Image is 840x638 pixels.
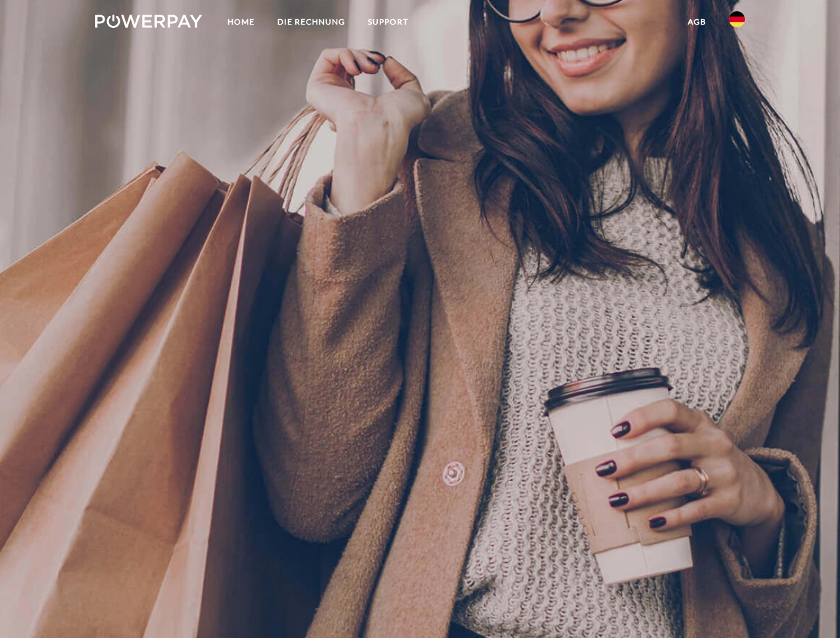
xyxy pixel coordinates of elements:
[266,10,356,34] a: DIE RECHNUNG
[729,11,745,27] img: de
[676,10,718,34] a: agb
[95,15,202,28] img: logo-powerpay-white.svg
[216,10,266,34] a: Home
[356,10,420,34] a: SUPPORT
